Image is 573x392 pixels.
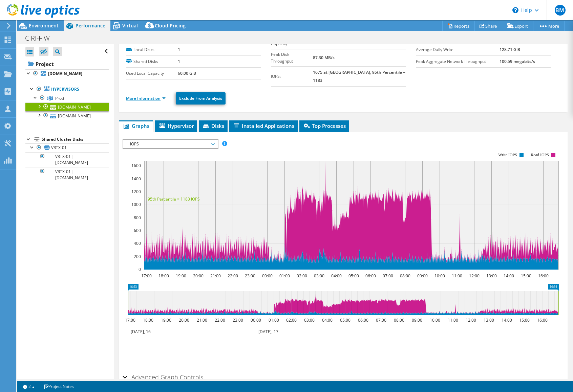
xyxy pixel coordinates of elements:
[466,317,476,323] text: 12:00
[442,21,475,31] a: Reports
[555,5,566,16] span: BM
[412,317,422,323] text: 09:00
[131,176,141,182] text: 1400
[233,122,294,129] span: Installed Applications
[176,273,186,279] text: 19:00
[304,317,315,323] text: 03:00
[251,317,261,323] text: 00:00
[18,382,39,391] a: 2
[215,317,225,323] text: 22:00
[500,47,520,52] b: 128.71 GiB
[197,317,207,323] text: 21:00
[469,273,480,279] text: 12:00
[314,273,324,279] text: 03:00
[269,317,279,323] text: 01:00
[210,273,221,279] text: 21:00
[303,122,346,129] span: Top Processes
[193,273,204,279] text: 20:00
[202,122,224,129] span: Disks
[29,22,59,29] span: Environment
[134,215,141,221] text: 800
[126,58,178,65] label: Shared Disks
[25,94,109,102] a: Prod
[365,273,376,279] text: 06:00
[141,273,152,279] text: 17:00
[134,240,141,246] text: 400
[22,34,60,42] h1: CIRI-FIW
[39,382,79,391] a: Project Notes
[498,153,517,157] text: Write IOPS
[126,46,178,53] label: Local Disks
[25,59,109,69] a: Project
[502,21,533,31] a: Export
[178,59,180,64] b: 1
[484,317,494,323] text: 13:00
[512,7,518,13] svg: \n
[55,95,64,101] span: Prod
[178,47,180,52] b: 1
[271,51,313,65] label: Peak Disk Throughput
[123,370,203,384] h2: Advanced Graph Controls
[131,202,141,207] text: 1000
[279,273,290,279] text: 01:00
[376,317,386,323] text: 07:00
[134,228,141,233] text: 600
[348,273,359,279] text: 05:00
[127,140,214,148] span: IOPS
[233,317,243,323] text: 23:00
[434,273,445,279] text: 10:00
[313,69,405,83] b: 1675 at [GEOGRAPHIC_DATA], 95th Percentile = 1183
[400,273,410,279] text: 08:00
[331,273,342,279] text: 04:00
[452,273,462,279] text: 11:00
[430,317,440,323] text: 10:00
[500,59,535,64] b: 100.59 megabits/s
[143,317,153,323] text: 18:00
[131,189,141,194] text: 1200
[25,69,109,78] a: [DOMAIN_NAME]
[123,122,149,129] span: Graphs
[178,70,196,76] b: 60.00 GiB
[416,58,500,65] label: Peak Aggregate Network Throughput
[158,122,194,129] span: Hypervisor
[313,55,335,61] b: 87.30 MB/s
[148,196,200,202] text: 95th Percentile = 1183 IOPS
[297,273,307,279] text: 02:00
[125,317,135,323] text: 17:00
[394,317,404,323] text: 08:00
[25,167,109,182] a: VRTX-01 | [DOMAIN_NAME]
[158,273,169,279] text: 18:00
[122,22,138,29] span: Virtual
[537,317,548,323] text: 16:00
[416,46,500,53] label: Average Daily Write
[179,317,189,323] text: 20:00
[25,102,109,111] a: [DOMAIN_NAME]
[322,317,333,323] text: 04:00
[42,135,109,143] div: Shared Cluster Disks
[383,273,393,279] text: 07:00
[155,22,186,29] span: Cloud Pricing
[519,317,530,323] text: 15:00
[521,273,531,279] text: 15:00
[126,70,178,77] label: Used Local Capacity
[25,152,109,167] a: VRTX-01 | [DOMAIN_NAME]
[48,71,82,76] b: [DOMAIN_NAME]
[134,254,141,259] text: 200
[417,273,428,279] text: 09:00
[340,317,351,323] text: 05:00
[474,21,502,31] a: Share
[126,95,166,101] a: More Information
[139,267,141,272] text: 0
[271,73,313,80] label: IOPS:
[262,273,273,279] text: 00:00
[245,273,255,279] text: 23:00
[531,153,549,157] text: Read IOPS
[228,273,238,279] text: 22:00
[161,317,171,323] text: 19:00
[176,92,226,105] a: Exclude From Analysis
[25,111,109,120] a: [DOMAIN_NAME]
[486,273,497,279] text: 13:00
[502,317,512,323] text: 14:00
[131,163,141,168] text: 1600
[504,273,514,279] text: 14:00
